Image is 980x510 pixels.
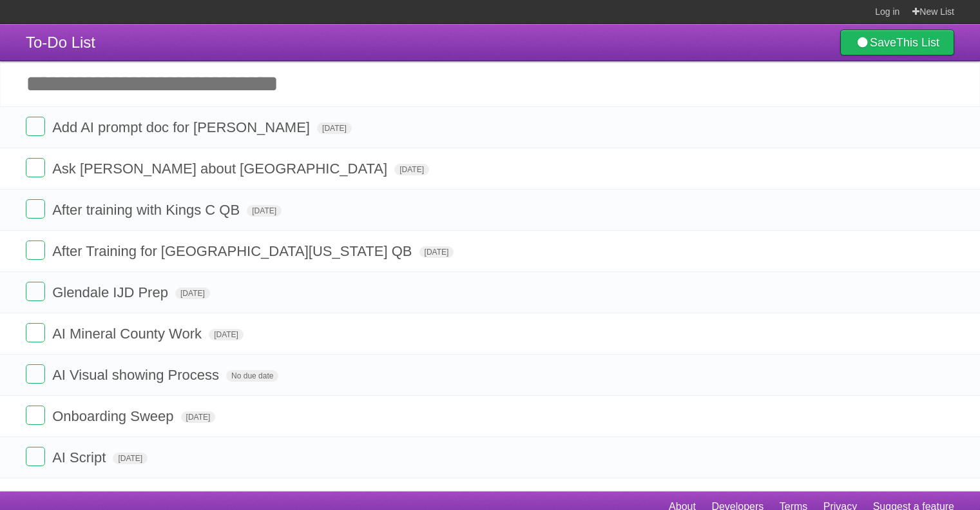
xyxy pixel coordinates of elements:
[26,117,45,136] label: Done
[52,161,390,177] span: Ask [PERSON_NAME] about [GEOGRAPHIC_DATA]
[52,449,109,466] span: AI Script
[26,364,45,384] label: Done
[52,326,205,342] span: AI Mineral County Work
[52,284,171,300] span: Glendale IJD Prep
[226,370,278,382] span: No due date
[840,30,954,55] a: SaveThis List
[52,243,415,259] span: After Training for [GEOGRAPHIC_DATA][US_STATE] QB
[419,246,454,258] span: [DATE]
[52,408,177,424] span: Onboarding Sweep
[181,411,216,423] span: [DATE]
[209,329,244,340] span: [DATE]
[26,282,45,301] label: Done
[247,205,282,217] span: [DATE]
[317,123,352,134] span: [DATE]
[26,34,95,51] span: To-Do List
[896,36,939,49] b: This List
[26,199,45,219] label: Done
[52,367,222,383] span: AI Visual showing Process
[175,288,210,299] span: [DATE]
[52,202,243,218] span: After training with Kings C QB
[26,240,45,260] label: Done
[26,323,45,342] label: Done
[26,406,45,425] label: Done
[113,453,148,464] span: [DATE]
[26,158,45,177] label: Done
[52,119,313,135] span: Add AI prompt doc for [PERSON_NAME]
[26,447,45,466] label: Done
[394,164,429,175] span: [DATE]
